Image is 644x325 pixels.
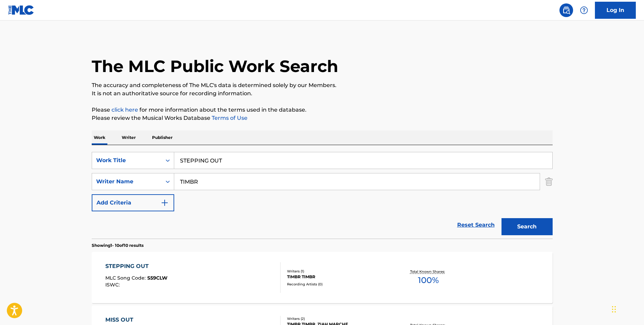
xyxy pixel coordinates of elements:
p: Showing 1 - 10 of 10 results [92,242,144,249]
a: click here [111,107,138,113]
p: Total Known Shares: [410,269,447,274]
form: Search Form [92,152,553,239]
div: STEPPING OUT [105,262,167,270]
p: Work [92,130,107,145]
a: Reset Search [454,217,498,232]
div: MISS OUT [105,316,167,324]
span: ISWC : [105,282,121,288]
img: help [580,6,588,14]
p: Publisher [150,130,175,145]
div: Work Title [96,156,158,165]
div: Drag [612,299,616,320]
span: S59CLW [147,275,167,281]
a: Terms of Use [210,115,248,121]
img: Delete Criterion [545,173,553,190]
p: The accuracy and completeness of The MLC's data is determined solely by our Members. [92,81,553,89]
div: Help [577,3,591,17]
div: Writer Name [96,178,158,186]
iframe: Chat Widget [610,292,644,325]
a: Public Search [559,3,573,17]
h1: The MLC Public Work Search [92,56,338,76]
span: MLC Song Code : [105,275,147,281]
p: Please review the Musical Works Database [92,114,553,122]
p: Please for more information about the terms used in the database. [92,106,553,114]
a: STEPPING OUTMLC Song Code:S59CLWISWC:Writers (1)TIMBR TIMBRRecording Artists (0)Total Known Share... [92,252,553,303]
button: Search [501,218,553,235]
div: Recording Artists ( 0 ) [287,282,390,287]
img: 9d2ae6d4665cec9f34b9.svg [161,199,169,207]
p: It is not an authoritative source for recording information. [92,89,553,98]
button: Add Criteria [92,194,174,211]
p: Writer [120,130,138,145]
div: Writers ( 2 ) [287,316,390,321]
span: 100 % [418,274,439,286]
a: Log In [595,2,636,19]
div: TIMBR TIMBR [287,274,390,280]
img: MLC Logo [8,5,34,15]
div: Writers ( 1 ) [287,269,390,274]
img: search [562,6,570,14]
